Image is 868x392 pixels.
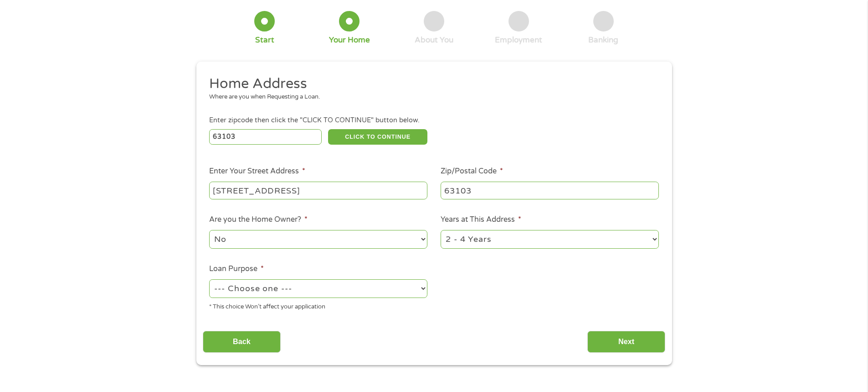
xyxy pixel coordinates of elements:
[209,215,308,225] label: Are you the Home Owner?
[209,75,652,93] h2: Home Address
[441,167,503,176] label: Zip/Postal Code
[209,115,658,125] div: Enter zipcode then click the "CLICK TO CONTINUE" button below.
[209,299,427,312] div: * This choice Won’t affect your application
[203,331,281,353] input: Back
[587,331,665,353] input: Next
[495,35,542,45] div: Employment
[588,35,618,45] div: Banking
[209,264,264,274] label: Loan Purpose
[209,93,652,102] div: Where are you when Requesting a Loan.
[209,182,427,199] input: 1 Main Street
[209,129,322,145] input: Enter Zipcode (e.g 01510)
[329,35,370,45] div: Your Home
[209,167,305,176] label: Enter Your Street Address
[328,129,427,145] button: CLICK TO CONTINUE
[441,215,521,225] label: Years at This Address
[415,35,453,45] div: About You
[255,35,274,45] div: Start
